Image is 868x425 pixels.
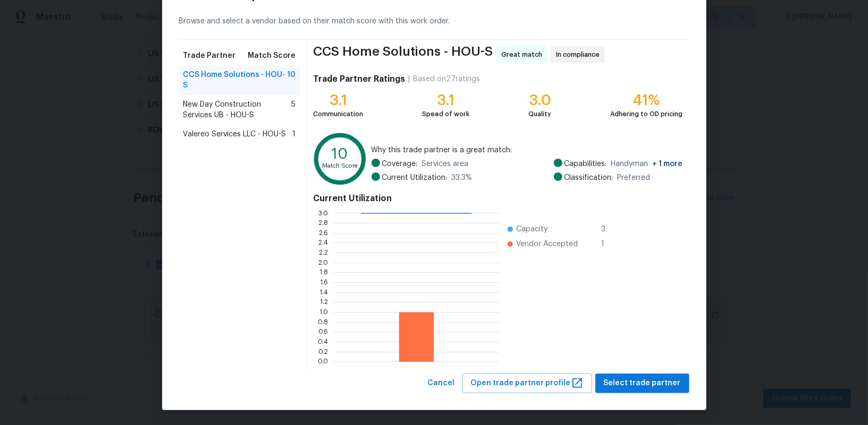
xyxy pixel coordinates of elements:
[319,240,328,246] text: 2.4
[528,95,551,106] div: 3.0
[382,172,448,183] span: Current Utilization:
[604,377,681,390] span: Select trade partner
[320,270,328,276] text: 1.8
[332,147,349,162] text: 10
[321,279,328,285] text: 1.6
[564,159,607,169] span: Capabilities:
[422,95,469,106] div: 3.1
[248,50,296,61] span: Match Score
[601,239,618,249] span: 1
[462,374,592,393] button: Open trade partner profile
[292,129,296,140] span: 1
[422,159,469,169] span: Services area
[319,249,328,256] text: 2.2
[413,74,480,84] div: Based on 27 ratings
[318,319,328,325] text: 0.8
[601,224,618,235] span: 3
[372,145,683,155] span: Why this trade partner is a great match:
[405,74,413,84] div: |
[287,70,296,91] span: 10
[183,70,288,91] span: CCS Home Solutions - HOU-S
[516,224,547,235] span: Capacity
[323,163,358,169] text: Match Score
[428,377,455,390] span: Cancel
[424,374,459,393] button: Cancel
[313,193,682,204] h4: Current Utilization
[556,49,604,60] span: In compliance
[320,289,328,296] text: 1.4
[611,109,683,119] div: Adhering to OD pricing
[319,210,328,216] text: 3.0
[313,109,363,119] div: Communication
[319,230,328,236] text: 2.6
[318,339,328,345] text: 0.4
[319,349,328,355] text: 0.2
[313,74,405,84] h4: Trade Partner Ratings
[501,49,546,60] span: Great match
[382,159,418,169] span: Coverage:
[452,172,473,183] span: 33.3 %
[319,329,328,335] text: 0.6
[618,172,651,183] span: Preferred
[653,160,683,168] span: + 1 more
[183,129,286,140] span: Valereo Services LLC - HOU-S
[313,95,363,106] div: 3.1
[291,99,296,120] span: 5
[422,109,469,119] div: Speed of work
[179,3,689,40] div: Browse and select a vendor based on their match score with this work order.
[320,309,328,315] text: 1.0
[564,172,613,183] span: Classification:
[319,259,328,266] text: 2.0
[321,299,328,306] text: 1.2
[611,159,683,169] span: Handyman
[611,95,683,106] div: 41%
[183,99,292,120] span: New Day Construction Services UB - HOU-S
[528,109,551,119] div: Quality
[318,359,328,365] text: 0.0
[183,50,236,61] span: Trade Partner
[471,377,584,390] span: Open trade partner profile
[319,220,328,226] text: 2.8
[595,374,689,393] button: Select trade partner
[516,239,578,249] span: Vendor Accepted
[313,46,493,63] span: CCS Home Solutions - HOU-S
